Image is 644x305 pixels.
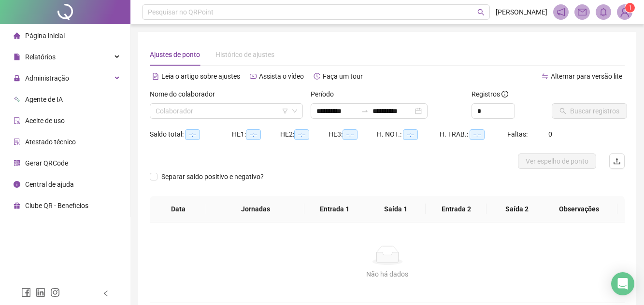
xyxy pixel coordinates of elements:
img: 88845 [617,5,632,19]
span: info-circle [501,91,508,97]
span: audit [14,117,20,124]
span: Ajustes de ponto [150,51,200,58]
span: mail [578,8,587,16]
span: --:-- [470,129,485,140]
span: Administração [25,74,69,82]
span: lock [14,75,20,82]
span: linkedin [36,288,45,297]
th: Saída 1 [365,196,426,222]
span: notification [557,8,565,16]
span: file [14,54,20,60]
span: --:-- [343,129,358,140]
div: H. NOT.: [377,129,440,140]
span: Separar saldo positivo e negativo? [157,171,268,182]
span: Página inicial [25,32,65,40]
div: HE 2: [280,129,329,140]
span: qrcode [14,160,20,166]
div: Open Intercom Messenger [611,272,634,295]
th: Jornadas [206,196,304,222]
span: --:-- [403,129,418,140]
span: search [477,9,485,16]
span: Gerar QRCode [25,159,68,167]
span: left [102,290,109,297]
span: Assista o vídeo [259,72,304,80]
th: Saída 2 [487,196,547,222]
th: Entrada 1 [304,196,365,222]
span: swap-right [361,107,369,115]
span: history [314,73,320,80]
span: Aceite de uso [25,117,65,125]
div: Não há dados [161,269,613,279]
span: Atestado técnico [25,138,76,146]
span: Clube QR - Beneficios [25,202,88,209]
span: --:-- [185,129,200,140]
span: Faltas: [507,130,529,138]
span: bell [599,8,608,16]
button: Buscar registros [552,103,627,119]
span: Observações [548,204,610,214]
div: Saldo total: [150,129,232,140]
span: swap [542,73,548,80]
span: solution [14,139,20,145]
span: --:-- [246,129,261,140]
span: gift [14,202,20,209]
div: HE 1: [232,129,280,140]
span: 0 [548,130,552,138]
span: 1 [629,4,632,11]
span: Central de ajuda [25,180,74,188]
span: Leia o artigo sobre ajustes [161,72,240,80]
span: info-circle [14,181,20,188]
span: Agente de IA [25,96,63,103]
th: Observações [540,196,617,222]
th: Data [150,196,206,222]
span: to [361,107,369,115]
span: instagram [50,288,60,297]
span: --:-- [294,129,309,140]
label: Nome do colaborador [150,89,221,99]
div: HE 3: [329,129,377,140]
span: down [292,108,298,114]
span: Alternar para versão lite [551,72,622,80]
div: H. TRAB.: [440,129,507,140]
sup: Atualize o seu contato no menu Meus Dados [625,3,635,13]
span: [PERSON_NAME] [496,7,547,17]
span: facebook [21,288,31,297]
span: youtube [250,73,257,80]
th: Entrada 2 [426,196,487,222]
span: filter [282,108,288,114]
span: upload [613,157,621,165]
button: Ver espelho de ponto [518,153,596,169]
span: Faça um tour [323,72,363,80]
span: file-text [152,73,159,80]
label: Período [311,89,340,99]
span: Registros [472,89,508,99]
span: Histórico de ajustes [215,51,274,58]
span: home [14,32,20,39]
span: Relatórios [25,53,56,61]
